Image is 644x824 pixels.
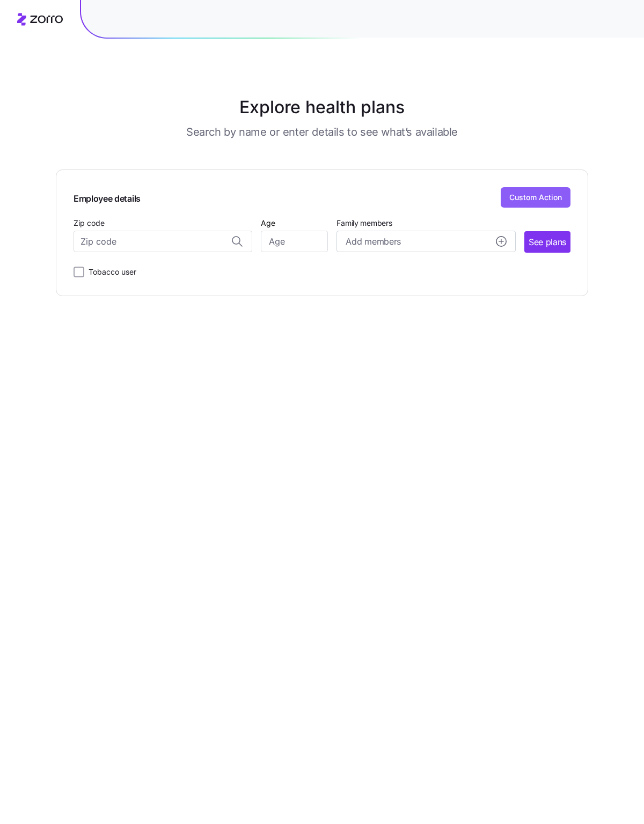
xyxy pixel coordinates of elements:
button: Add membersadd icon [336,231,515,252]
button: Custom Action [501,187,570,208]
span: See plans [529,236,566,249]
label: Tobacco user [84,266,136,278]
span: Employee details [74,189,141,205]
input: Zip code [74,231,252,252]
button: See plans [524,231,570,253]
input: Age [261,231,328,252]
h3: Search by name or enter details to see what’s available [186,124,458,139]
h1: Explore health plans [83,94,562,120]
label: Zip code [74,217,105,229]
span: Add members [346,235,400,248]
span: Family members [336,218,515,229]
label: Age [261,217,275,229]
svg: add icon [496,236,507,247]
